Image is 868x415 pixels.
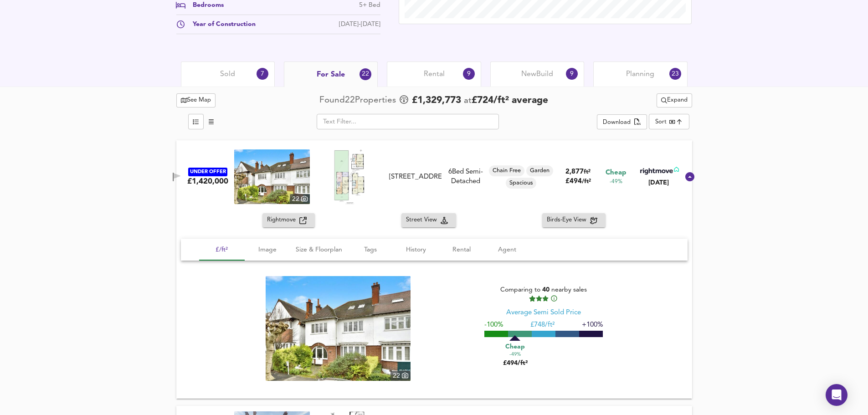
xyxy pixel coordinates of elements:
[250,244,285,256] span: Image
[176,213,692,399] div: UNDER OFFER£1,420,000 property thumbnail 22 Floorplan[STREET_ADDRESS]6Bed Semi-DetachedChain Free...
[176,93,216,108] button: See Map
[234,149,310,204] img: property thumbnail
[542,287,550,293] span: 40
[399,244,433,256] span: History
[661,95,688,106] span: Expand
[266,276,411,381] img: property thumbnail
[290,194,310,204] div: 22
[359,0,380,10] div: 5+ Bed
[506,178,536,189] div: Spacious
[530,322,555,328] span: £ 748/ft²
[489,165,524,176] div: Chain Free
[826,384,847,406] div: Open Intercom Messenger
[464,97,472,105] span: at
[176,140,692,213] div: UNDER OFFER£1,420,000 property thumbnail 22 Floorplan[STREET_ADDRESS]6Bed Semi-DetachedChain Free...
[584,169,591,175] span: ft²
[463,68,475,80] div: 9
[669,68,681,80] div: 23
[626,69,654,79] span: Planning
[526,165,553,176] div: Garden
[401,213,456,227] button: Street View
[262,213,315,227] button: Rightmove
[360,68,371,80] div: 22
[205,244,239,256] span: £/ft²
[638,178,679,187] div: [DATE]
[319,94,398,107] div: Found 22 Propert ies
[684,171,695,182] svg: Show Details
[267,215,299,225] span: Rightmove
[506,179,536,187] span: Spacious
[188,168,227,176] div: UNDER OFFER
[565,169,584,175] span: 2,877
[257,68,268,80] div: 7
[492,341,538,368] div: £494/ft²
[597,114,647,130] button: Download
[389,172,442,182] div: [STREET_ADDRESS]
[317,114,499,129] input: Text Filter...
[509,351,521,359] span: -49%
[606,168,626,178] span: Cheap
[339,20,380,29] div: [DATE]-[DATE]
[181,95,211,106] span: See Map
[655,118,667,126] div: Sort
[424,69,445,79] span: Rental
[565,178,591,185] span: £ 494
[582,179,591,184] span: / ft²
[390,371,411,381] div: 22
[526,167,553,175] span: Garden
[657,93,692,108] button: Expand
[582,322,603,328] span: +100%
[406,215,441,225] span: Street View
[332,149,364,204] img: Floorplan
[412,94,461,108] span: £ 1,329,773
[266,276,411,381] a: property thumbnail 22
[353,244,388,256] span: Tags
[521,69,553,79] span: New Build
[185,0,224,10] div: Bedrooms
[547,215,590,225] span: Birds-Eye View
[506,308,581,318] div: Average Semi Sold Price
[649,114,689,129] div: Sort
[505,342,525,351] span: Cheap
[185,20,256,29] div: Year of Construction
[490,244,524,256] span: Agent
[445,167,486,187] div: 6 Bed Semi-Detached
[234,149,310,204] a: property thumbnail 22
[542,213,606,227] button: Birds-Eye View
[484,285,603,302] div: Comparing to nearby sales
[603,118,631,128] div: Download
[472,96,548,105] span: £ 724 / ft² average
[610,178,622,186] span: -49%
[317,70,345,80] span: For Sale
[444,244,479,256] span: Rental
[187,176,228,186] div: £1,420,000
[220,69,235,79] span: Sold
[566,68,578,80] div: 9
[484,322,503,328] span: -100%
[657,93,692,108] div: split button
[597,114,647,130] div: split button
[296,244,342,256] span: Size & Floorplan
[489,167,524,175] span: Chain Free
